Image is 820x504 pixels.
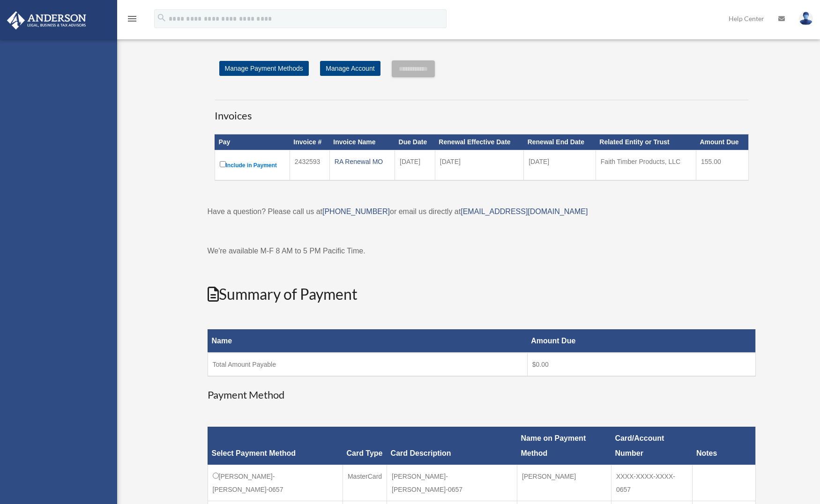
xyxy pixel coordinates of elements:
[220,161,226,167] input: Include in Payment
[157,13,167,23] i: search
[208,329,527,353] th: Name
[208,388,756,402] h3: Payment Method
[387,427,517,465] th: Card Description
[208,465,343,501] td: [PERSON_NAME]-[PERSON_NAME]-0657
[335,155,390,168] div: RA Renewal MO
[320,61,380,76] a: Manage Account
[4,11,89,30] img: Anderson Advisors Platinum Portal
[290,150,329,181] td: 2432593
[343,465,387,501] td: MasterCard
[527,353,755,376] td: $0.00
[395,150,435,181] td: [DATE]
[517,465,611,501] td: [PERSON_NAME]
[611,465,693,501] td: XXXX-XXXX-XXXX-0657
[329,134,395,150] th: Invoice Name
[696,150,748,181] td: 155.00
[524,150,596,181] td: [DATE]
[693,427,755,465] th: Notes
[208,284,756,305] h2: Summary of Payment
[435,150,523,181] td: [DATE]
[290,134,329,150] th: Invoice #
[208,353,527,376] td: Total Amount Payable
[611,427,693,465] th: Card/Account Number
[215,100,749,123] h3: Invoices
[219,61,309,76] a: Manage Payment Methods
[343,427,387,465] th: Card Type
[596,150,696,181] td: Faith Timber Products, LLC
[524,134,596,150] th: Renewal End Date
[696,134,748,150] th: Amount Due
[387,465,517,501] td: [PERSON_NAME]-[PERSON_NAME]-0657
[527,329,755,353] th: Amount Due
[517,427,611,465] th: Name on Payment Method
[127,13,138,24] i: menu
[220,159,285,171] label: Include in Payment
[799,12,813,25] img: User Pic
[215,134,290,150] th: Pay
[322,208,390,215] a: [PHONE_NUMBER]
[461,208,588,215] a: [EMAIL_ADDRESS][DOMAIN_NAME]
[127,16,138,24] a: menu
[208,205,756,218] p: Have a question? Please call us at or email us directly at
[208,427,343,465] th: Select Payment Method
[596,134,696,150] th: Related Entity or Trust
[435,134,523,150] th: Renewal Effective Date
[395,134,435,150] th: Due Date
[208,245,756,258] p: We're available M-F 8 AM to 5 PM Pacific Time.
